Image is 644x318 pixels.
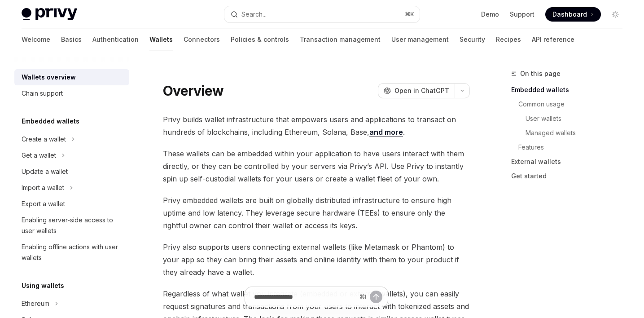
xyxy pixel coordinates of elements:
div: Wallets overview [22,72,76,83]
a: Transaction management [300,29,381,50]
div: Import a wallet [22,182,64,193]
span: Privy also supports users connecting external wallets (like Metamask or Phantom) to your app so t... [163,241,470,278]
a: Embedded wallets [511,83,630,97]
a: Authentication [92,29,139,50]
div: Export a wallet [22,199,65,209]
div: Create a wallet [22,134,66,145]
span: Privy builds wallet infrastructure that empowers users and applications to transact on hundreds o... [163,113,470,138]
a: Get started [511,169,630,183]
a: Export a wallet [14,196,129,212]
a: Managed wallets [511,126,630,140]
a: Update a wallet [14,163,129,180]
a: and more [369,128,403,137]
button: Send message [370,291,382,303]
button: Toggle Ethereum section [14,296,129,312]
a: Recipes [496,29,521,50]
span: Dashboard [552,10,587,19]
h5: Embedded wallets [22,116,79,127]
button: Open search [224,6,420,22]
a: API reference [532,29,574,50]
a: Features [511,140,630,155]
a: User management [391,29,449,50]
a: Basics [61,29,82,50]
h1: Overview [163,83,223,99]
span: Open in ChatGPT [394,86,449,95]
a: Policies & controls [231,29,289,50]
span: ⌘ K [405,11,414,18]
a: Wallets [149,29,173,50]
input: Ask a question... [254,287,356,307]
img: light logo [22,8,77,21]
div: Enabling offline actions with user wallets [22,242,124,263]
a: User wallets [511,111,630,126]
h5: Using wallets [22,280,64,291]
a: Connectors [184,29,220,50]
a: Enabling offline actions with user wallets [14,239,129,266]
a: Chain support [14,85,129,102]
button: Toggle dark mode [608,7,622,22]
button: Toggle Create a wallet section [14,131,129,147]
span: Privy embedded wallets are built on globally distributed infrastructure to ensure high uptime and... [163,194,470,232]
div: Chain support [22,88,63,99]
a: Enabling server-side access to user wallets [14,212,129,239]
button: Open in ChatGPT [378,83,455,98]
div: Get a wallet [22,150,56,161]
a: Welcome [22,29,50,50]
a: Demo [481,10,499,19]
div: Update a wallet [22,166,68,177]
a: Security [460,29,485,50]
div: Ethereum [22,298,49,309]
button: Toggle Import a wallet section [14,180,129,196]
a: Support [510,10,534,19]
span: These wallets can be embedded within your application to have users interact with them directly, ... [163,147,470,185]
button: Toggle Get a wallet section [14,147,129,163]
span: On this page [520,68,561,79]
a: Dashboard [545,7,601,22]
div: Enabling server-side access to user wallets [22,215,124,236]
div: Search... [241,9,267,20]
a: External wallets [511,155,630,169]
a: Wallets overview [14,69,129,85]
a: Common usage [511,97,630,111]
